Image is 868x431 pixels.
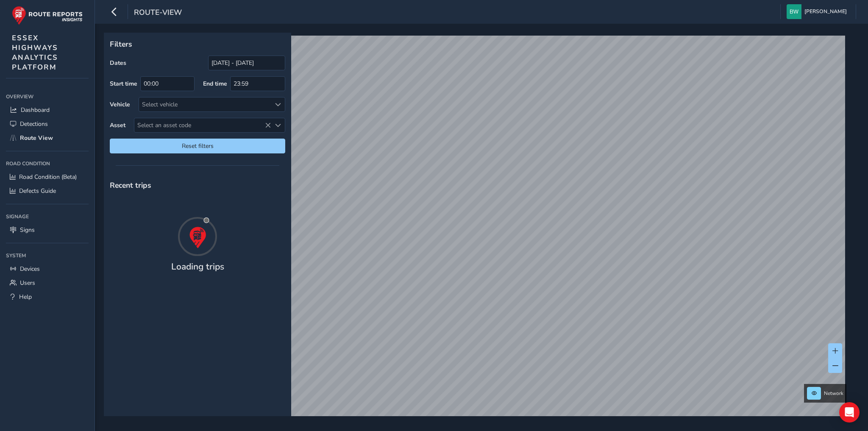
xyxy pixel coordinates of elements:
[271,118,285,132] div: Select an asset code
[6,170,89,184] a: Road Condition (Beta)
[134,118,271,132] span: Select an asset code
[19,173,77,181] span: Road Condition (Beta)
[107,36,845,426] canvas: Map
[6,223,89,237] a: Signs
[19,293,32,301] span: Help
[110,100,130,108] label: Vehicle
[12,6,83,25] img: rr logo
[6,103,89,117] a: Dashboard
[110,121,125,129] label: Asset
[6,90,89,103] div: Overview
[20,279,35,287] span: Users
[134,7,182,19] span: route-view
[824,390,843,397] span: Network
[6,117,89,131] a: Detections
[839,402,860,423] div: Open Intercom Messenger
[787,4,801,19] img: diamond-layout
[110,59,126,67] label: Dates
[171,261,224,272] h4: Loading trips
[6,131,89,145] a: Route View
[116,142,279,150] span: Reset filters
[203,80,227,88] label: End time
[20,226,35,234] span: Signs
[6,184,89,198] a: Defects Guide
[21,106,50,114] span: Dashboard
[787,4,850,19] button: [PERSON_NAME]
[110,39,285,50] p: Filters
[6,210,89,223] div: Signage
[20,134,53,142] span: Route View
[20,120,48,128] span: Detections
[804,4,847,19] span: [PERSON_NAME]
[20,265,40,273] span: Devices
[110,139,285,153] button: Reset filters
[12,33,58,72] span: ESSEX HIGHWAYS ANALYTICS PLATFORM
[6,276,89,290] a: Users
[6,262,89,276] a: Devices
[6,157,89,170] div: Road Condition
[6,290,89,304] a: Help
[110,80,137,88] label: Start time
[110,180,151,190] span: Recent trips
[19,187,56,195] span: Defects Guide
[6,249,89,262] div: System
[139,97,271,111] div: Select vehicle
